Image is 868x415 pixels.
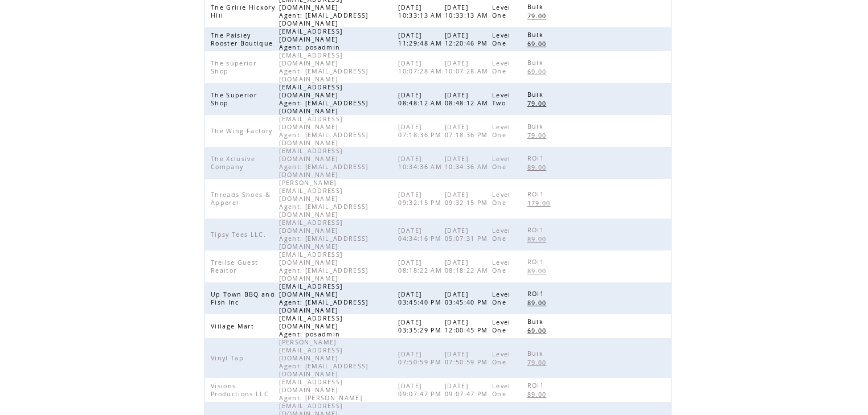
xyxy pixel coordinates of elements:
[527,31,546,39] span: Bulk
[398,59,445,75] span: [DATE] 10:07:28 AM
[279,219,368,250] span: [EMAIL_ADDRESS][DOMAIN_NAME] Agent: [EMAIL_ADDRESS][DOMAIN_NAME]
[527,67,552,76] a: 69.00
[492,258,511,274] span: Level One
[492,3,511,19] span: Level One
[398,318,444,334] span: [DATE] 03:35:29 PM
[445,155,492,171] span: [DATE] 10:34:36 AM
[492,350,511,366] span: Level One
[211,382,272,398] span: Visions Productions LLC
[211,354,247,362] span: Vinyl Tap
[527,3,546,11] span: Bulk
[527,190,547,198] span: ROI1
[398,155,445,171] span: [DATE] 10:34:36 AM
[445,31,491,47] span: [DATE] 12:20:46 PM
[527,154,547,162] span: ROI1
[279,314,343,338] span: [EMAIL_ADDRESS][DOMAIN_NAME] Agent: posadmin
[492,318,511,334] span: Level One
[445,318,491,334] span: [DATE] 12:00:45 PM
[279,179,368,219] span: [PERSON_NAME][EMAIL_ADDRESS][DOMAIN_NAME] Agent: [EMAIL_ADDRESS][DOMAIN_NAME]
[492,155,511,171] span: Level One
[527,389,552,399] a: 89.00
[527,234,552,244] a: 89.00
[279,115,368,147] span: [EMAIL_ADDRESS][DOMAIN_NAME] Agent: [EMAIL_ADDRESS][DOMAIN_NAME]
[211,191,271,207] span: Threads Shoes & Apperel
[211,127,275,135] span: The Wing Factory
[445,258,492,274] span: [DATE] 08:18:22 AM
[527,122,546,130] span: Bulk
[527,12,550,20] span: 79.00
[527,162,552,172] a: 89.00
[445,227,491,243] span: [DATE] 05:07:31 PM
[279,147,368,179] span: [EMAIL_ADDRESS][DOMAIN_NAME] Agent: [EMAIL_ADDRESS][DOMAIN_NAME]
[398,258,445,274] span: [DATE] 08:18:22 AM
[527,266,552,276] a: 89.00
[211,258,258,274] span: Trelise Guest Realtor
[492,191,511,207] span: Level One
[398,227,444,243] span: [DATE] 04:34:16 PM
[279,282,368,314] span: [EMAIL_ADDRESS][DOMAIN_NAME] Agent: [EMAIL_ADDRESS][DOMAIN_NAME]
[527,381,547,389] span: ROI1
[279,51,368,83] span: [EMAIL_ADDRESS][DOMAIN_NAME] Agent: [EMAIL_ADDRESS][DOMAIN_NAME]
[527,11,552,20] a: 79.00
[211,31,276,47] span: The Paisley Rooster Boutique
[445,59,492,75] span: [DATE] 10:07:28 AM
[527,100,550,108] span: 79.00
[279,83,368,115] span: [EMAIL_ADDRESS][DOMAIN_NAME] Agent: [EMAIL_ADDRESS][DOMAIN_NAME]
[527,39,552,48] a: 69.00
[279,250,368,282] span: [EMAIL_ADDRESS][DOMAIN_NAME] Agent: [EMAIL_ADDRESS][DOMAIN_NAME]
[398,91,445,107] span: [DATE] 08:48:12 AM
[527,198,556,208] a: 179.00
[527,59,546,67] span: Bulk
[398,123,444,139] span: [DATE] 07:18:36 PM
[445,290,491,306] span: [DATE] 03:45:40 PM
[527,318,546,326] span: Bulk
[527,350,546,358] span: Bulk
[398,191,444,207] span: [DATE] 09:32:15 PM
[527,98,552,108] a: 79.00
[527,132,550,139] span: 79.00
[492,227,511,243] span: Level One
[527,391,550,398] span: 89.00
[211,322,257,330] span: Village Mart
[527,163,550,171] span: 89.00
[527,91,546,98] span: Bulk
[279,27,343,51] span: [EMAIL_ADDRESS][DOMAIN_NAME] Agent: posadmin
[527,267,550,275] span: 89.00
[527,226,547,234] span: ROI1
[279,338,368,378] span: [PERSON_NAME][EMAIL_ADDRESS][DOMAIN_NAME] Agent: [EMAIL_ADDRESS][DOMAIN_NAME]
[211,3,275,19] span: The Grille Hickory Hill
[211,155,255,171] span: The Xclusive Company
[398,3,445,19] span: [DATE] 10:33:13 AM
[211,91,257,107] span: The Superior Shop
[445,382,491,398] span: [DATE] 09:07:47 PM
[398,290,444,306] span: [DATE] 03:45:40 PM
[492,59,511,75] span: Level One
[445,3,492,19] span: [DATE] 10:33:13 AM
[398,382,444,398] span: [DATE] 09:07:47 PM
[527,130,552,140] a: 79.00
[527,40,550,48] span: 69.00
[492,91,511,107] span: Level Two
[211,290,275,306] span: Up Town BBQ and Fish Inc
[445,350,491,366] span: [DATE] 07:50:59 PM
[445,91,492,107] span: [DATE] 08:48:12 AM
[492,31,511,47] span: Level One
[398,31,445,47] span: [DATE] 11:29:48 AM
[445,191,491,207] span: [DATE] 09:32:15 PM
[398,350,444,366] span: [DATE] 07:50:59 PM
[527,199,554,207] span: 179.00
[527,235,550,243] span: 89.00
[445,123,491,139] span: [DATE] 07:18:36 PM
[527,68,550,76] span: 69.00
[527,299,550,307] span: 89.00
[527,358,552,367] a: 79.00
[279,378,365,402] span: [EMAIL_ADDRESS][DOMAIN_NAME] Agent: [PERSON_NAME]
[527,298,552,307] a: 89.00
[527,258,547,266] span: ROI1
[527,326,552,335] a: 69.00
[527,359,550,367] span: 79.00
[492,382,511,398] span: Level One
[492,123,511,139] span: Level One
[527,327,550,335] span: 69.00
[527,290,547,298] span: ROI1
